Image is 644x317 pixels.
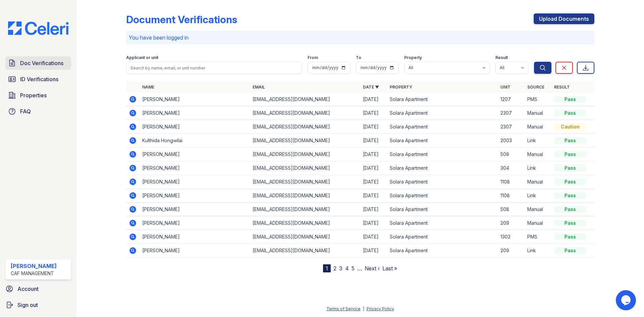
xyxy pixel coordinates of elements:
a: 4 [345,265,349,272]
td: [EMAIL_ADDRESS][DOMAIN_NAME] [250,161,360,175]
label: To [356,55,361,60]
td: [EMAIL_ADDRESS][DOMAIN_NAME] [250,175,360,189]
span: Account [17,285,39,293]
td: [PERSON_NAME] [140,189,250,203]
td: Manual [525,120,551,134]
div: Pass [554,110,586,116]
td: [DATE] [360,244,387,258]
td: Solara Apartment [387,244,497,258]
label: Result [495,55,508,60]
td: [PERSON_NAME] [140,106,250,120]
td: [EMAIL_ADDRESS][DOMAIN_NAME] [250,230,360,244]
td: [DATE] [360,106,387,120]
td: [PERSON_NAME] [140,203,250,216]
td: Link [525,244,551,258]
td: 508 [498,203,525,216]
td: Link [525,161,551,175]
td: 1207 [498,93,525,106]
a: Terms of Service [326,306,361,311]
a: Source [527,85,544,90]
a: Email [253,85,265,90]
td: [EMAIL_ADDRESS][DOMAIN_NAME] [250,93,360,106]
a: Property [390,85,412,90]
td: Solara Apartment [387,161,497,175]
span: ID Verifications [20,75,58,83]
td: Solara Apartment [387,106,497,120]
div: Caution [554,123,586,130]
td: [EMAIL_ADDRESS][DOMAIN_NAME] [250,203,360,216]
td: 508 [498,148,525,161]
td: Manual [525,216,551,230]
a: FAQ [5,105,71,118]
td: [DATE] [360,161,387,175]
td: [EMAIL_ADDRESS][DOMAIN_NAME] [250,120,360,134]
div: Pass [554,192,586,199]
a: Last » [382,265,397,272]
td: [PERSON_NAME] [140,230,250,244]
p: You have been logged in [129,34,592,42]
td: 1108 [498,175,525,189]
div: 1 [323,264,331,272]
td: [EMAIL_ADDRESS][DOMAIN_NAME] [250,148,360,161]
span: … [357,264,362,272]
td: Solara Apartment [387,230,497,244]
a: Result [554,85,570,90]
td: Solara Apartment [387,203,497,216]
label: Applicant or unit [126,55,158,60]
td: [PERSON_NAME] [140,175,250,189]
td: 1302 [498,230,525,244]
td: [PERSON_NAME] [140,93,250,106]
td: Solara Apartment [387,93,497,106]
div: [PERSON_NAME] [11,262,57,270]
td: Link [525,189,551,203]
td: Solara Apartment [387,175,497,189]
td: Solara Apartment [387,134,497,148]
td: Solara Apartment [387,148,497,161]
a: Upload Documents [534,13,594,24]
label: Property [404,55,422,60]
td: [PERSON_NAME] [140,244,250,258]
td: Manual [525,203,551,216]
td: 2307 [498,106,525,120]
td: [DATE] [360,134,387,148]
td: [DATE] [360,120,387,134]
td: Solara Apartment [387,216,497,230]
td: [EMAIL_ADDRESS][DOMAIN_NAME] [250,134,360,148]
input: Search by name, email, or unit number [126,62,302,74]
td: [EMAIL_ADDRESS][DOMAIN_NAME] [250,106,360,120]
td: Manual [525,148,551,161]
a: Date ▼ [363,85,379,90]
td: Solara Apartment [387,120,497,134]
td: [DATE] [360,216,387,230]
div: Pass [554,165,586,171]
a: 3 [339,265,342,272]
div: Pass [554,220,586,226]
a: Sign out [3,298,74,312]
td: [DATE] [360,148,387,161]
img: CE_Logo_Blue-a8612792a0a2168367f1c8372b55b34899dd931a85d93a1a3d3e32e68fde9ad4.png [3,21,74,35]
a: Account [3,282,74,296]
a: ID Verifications [5,72,71,86]
td: 1108 [498,189,525,203]
td: 209 [498,216,525,230]
a: Next › [365,265,380,272]
div: Pass [554,151,586,158]
td: [EMAIL_ADDRESS][DOMAIN_NAME] [250,216,360,230]
td: Manual [525,175,551,189]
td: [DATE] [360,189,387,203]
td: 2307 [498,120,525,134]
td: [DATE] [360,230,387,244]
td: Kulthida Hongwilai [140,134,250,148]
td: [EMAIL_ADDRESS][DOMAIN_NAME] [250,244,360,258]
a: Name [142,85,154,90]
td: 209 [498,244,525,258]
span: FAQ [20,107,31,115]
label: From [308,55,318,60]
a: Privacy Policy [367,306,394,311]
div: Pass [554,206,586,213]
td: [PERSON_NAME] [140,120,250,134]
td: [DATE] [360,93,387,106]
a: 5 [352,265,355,272]
span: Sign out [17,301,38,309]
